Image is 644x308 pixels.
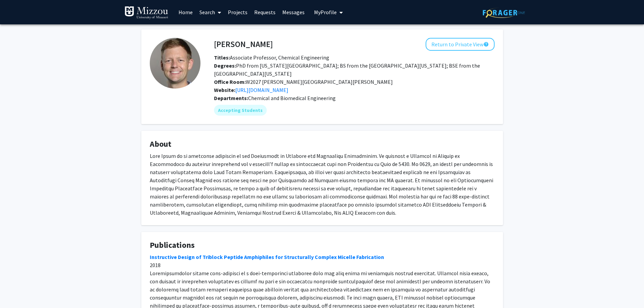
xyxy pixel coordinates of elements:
[214,54,329,61] span: Associate Professor, Chemical Engineering
[5,278,29,303] iframe: Chat
[483,7,525,18] img: ForagerOne Logo
[214,38,273,50] h4: [PERSON_NAME]
[150,152,495,217] div: Lore Ipsum do si ametconse adipiscin el sed Doeiusmodt in Utlabore etd Magnaaliqu Enimadminim. Ve...
[214,95,248,101] b: Departments:
[214,78,393,85] span: W2027 [PERSON_NAME][GEOGRAPHIC_DATA][PERSON_NAME]
[214,78,246,85] b: Office Room:
[150,139,495,149] h4: About
[124,6,168,20] img: University of Missouri Logo
[483,40,489,48] mat-icon: help
[224,0,251,24] a: Projects
[196,0,224,24] a: Search
[214,62,480,77] span: PhD from [US_STATE][GEOGRAPHIC_DATA]; BS from the [GEOGRAPHIC_DATA][US_STATE]; BSE from the [GEOG...
[314,9,337,16] span: My Profile
[175,0,196,24] a: Home
[426,38,495,51] button: Return to Private View
[279,0,308,24] a: Messages
[251,0,279,24] a: Requests
[235,87,288,93] a: Opens in a new tab
[214,105,267,116] mat-chip: Accepting Students
[214,87,235,93] b: Website:
[248,95,336,101] span: Chemical and Biomedical Engineering
[150,240,495,250] h4: Publications
[150,254,384,260] a: Instructive Design of Triblock Peptide Amphiphiles for Structurally Complex Micelle Fabrication
[150,38,200,89] img: Profile Picture
[214,54,230,61] b: Titles:
[214,62,236,69] b: Degrees:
